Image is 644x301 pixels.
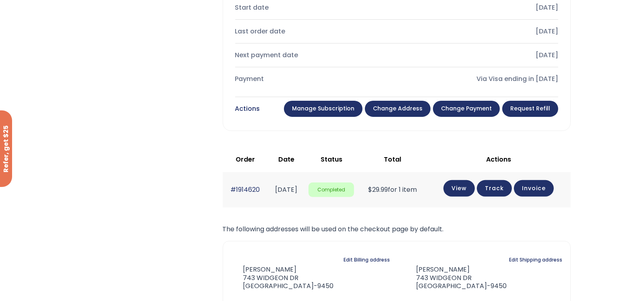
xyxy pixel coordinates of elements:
[284,101,362,117] a: Manage Subscription
[368,185,388,194] span: 29.99
[403,73,558,85] div: Via Visa ending in [DATE]
[223,224,571,235] p: The following addresses will be used on the checkout page by default.
[368,185,372,194] span: $
[235,26,390,37] div: Last order date
[403,26,558,37] div: [DATE]
[365,101,431,117] a: Change address
[403,2,558,13] div: [DATE]
[358,172,427,207] td: for 1 item
[235,73,390,85] div: Payment
[235,50,390,61] div: Next payment date
[477,180,512,197] a: Track
[403,50,558,61] div: [DATE]
[321,155,342,164] span: Status
[403,266,507,291] address: [PERSON_NAME] 743 WIDGEON DR [GEOGRAPHIC_DATA]-9450
[236,155,255,164] span: Order
[235,103,260,114] div: Actions
[384,155,401,164] span: Total
[344,254,390,266] a: Edit Billing address
[278,155,294,164] span: Date
[275,185,297,194] time: [DATE]
[433,101,500,117] a: Change payment
[235,2,390,13] div: Start date
[486,155,511,164] span: Actions
[309,183,354,197] span: Completed
[443,180,475,197] a: View
[509,254,562,266] a: Edit Shipping address
[230,185,260,194] a: #1914620
[231,266,334,291] address: [PERSON_NAME] 743 WIDGEON DR [GEOGRAPHIC_DATA]-9450
[514,180,554,197] a: Invoice
[502,101,558,117] a: Request Refill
